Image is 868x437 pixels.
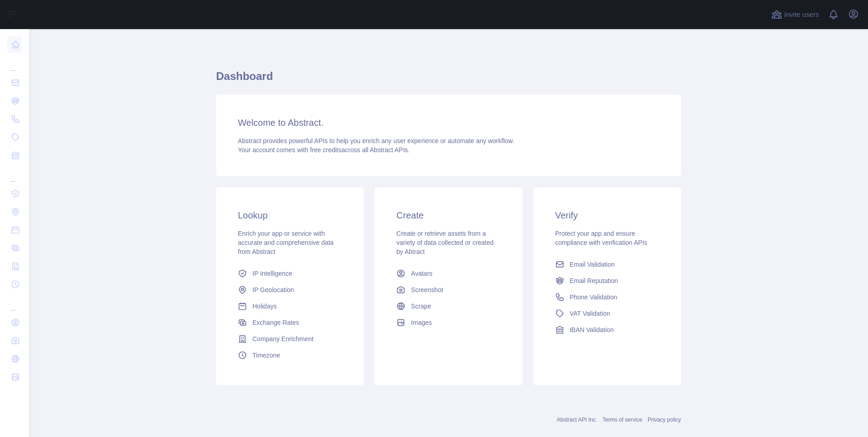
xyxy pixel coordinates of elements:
span: IP Geolocation [252,285,294,294]
span: IBAN Validation [570,325,614,334]
div: ... [7,55,22,73]
span: Avatars [411,269,432,278]
span: Company Enrichment [252,334,314,343]
span: free credits [310,146,341,154]
span: Timezone [252,351,280,360]
a: Email Validation [552,256,663,273]
span: IP Intelligence [252,269,292,278]
span: Exchange Rates [252,318,299,327]
a: Exchange Rates [234,314,345,331]
span: Email Validation [570,260,615,269]
a: Abstract API Inc. [557,417,597,423]
a: Holidays [234,298,345,314]
a: Avatars [393,265,504,282]
a: VAT Validation [552,305,663,322]
a: IP Geolocation [234,282,345,298]
a: Phone Validation [552,289,663,305]
span: Email Reputation [570,276,618,285]
h3: Welcome to Abstract. [238,116,659,129]
span: Create or retrieve assets from a variety of data collected or created by Abtract [396,230,493,255]
div: ... [7,165,22,184]
span: Your account comes with across all Abstract APIs. [238,146,409,154]
a: Privacy policy [648,417,681,423]
span: Protect your app and ensure compliance with verification APIs [555,230,647,246]
button: Invite users [769,7,821,22]
span: Invite users [784,10,819,20]
span: Phone Validation [570,293,617,302]
span: Screenshot [411,285,443,294]
a: Company Enrichment [234,331,345,347]
h3: Verify [555,209,659,222]
span: VAT Validation [570,309,610,318]
span: Holidays [252,302,277,311]
span: Scrape [411,302,431,311]
a: Email Reputation [552,273,663,289]
a: IP Intelligence [234,265,345,282]
a: Terms of service [602,417,642,423]
div: ... [7,294,22,313]
a: Timezone [234,347,345,363]
h3: Lookup [238,209,342,222]
span: Images [411,318,432,327]
a: Screenshot [393,282,504,298]
span: Abstract provides powerful APIs to help you enrich any user experience or automate any workflow. [238,137,514,144]
a: Scrape [393,298,504,314]
span: Enrich your app or service with accurate and comprehensive data from Abstract [238,230,334,255]
h3: Create [396,209,500,222]
h1: Dashboard [216,69,681,91]
a: IBAN Validation [552,322,663,338]
a: Images [393,314,504,331]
